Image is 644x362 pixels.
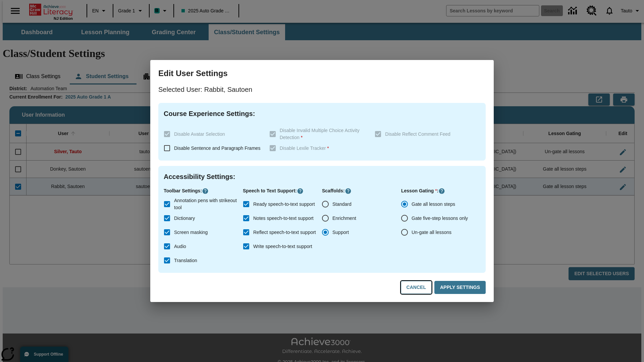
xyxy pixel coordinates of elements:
[371,127,475,141] label: These settings are specific to individual classes. To see these settings or make changes, please ...
[174,215,195,222] span: Dictionary
[164,187,243,194] p: Toolbar Settings :
[412,229,451,236] span: Un-gate all lessons
[412,201,455,208] span: Gate all lesson steps
[174,257,197,264] span: Translation
[174,229,208,236] span: Screen masking
[174,145,261,151] span: Disable Sentence and Paragraph Frames
[297,188,304,194] button: Click here to know more about
[253,243,312,250] span: Write speech-to-text support
[385,131,450,137] span: Disable Reflect Comment Feed
[412,215,468,222] span: Gate five-step lessons only
[253,215,314,222] span: Notes speech-to-text support
[322,187,401,194] p: Scaffolds :
[164,108,480,119] h4: Course Experience Settings :
[266,127,370,141] label: These settings are specific to individual classes. To see these settings or make changes, please ...
[243,187,322,194] p: Speech to Text Support :
[174,197,237,211] span: Annotation pens with strikeout tool
[280,145,329,151] span: Disable Lexile Tracker
[202,188,209,194] button: Click here to know more about
[253,229,316,236] span: Reflect speech-to-text support
[253,201,315,208] span: Ready speech-to-text support
[332,229,349,236] span: Support
[280,128,360,140] span: Disable Invalid Multiple Choice Activity Detection
[174,243,186,250] span: Audio
[332,215,356,222] span: Enrichment
[158,84,486,95] p: Selected User: Rabbit, Sautoen
[174,131,225,137] span: Disable Avatar Selection
[401,281,432,294] button: Cancel
[434,281,486,294] button: Apply Settings
[345,188,352,194] button: Click here to know more about
[164,171,480,182] h4: Accessibility Settings :
[158,68,486,79] h3: Edit User Settings
[266,141,370,155] label: These settings are specific to individual classes. To see these settings or make changes, please ...
[438,188,445,194] button: Click here to know more about
[160,127,264,141] label: These settings are specific to individual classes. To see these settings or make changes, please ...
[332,201,352,208] span: Standard
[401,187,480,194] p: Lesson Gating :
